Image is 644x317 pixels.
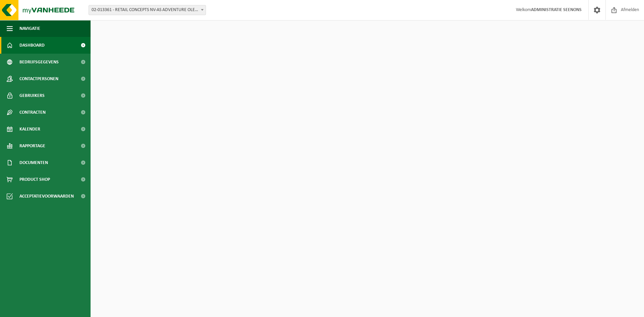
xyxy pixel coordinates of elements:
[19,20,40,37] span: Navigatie
[19,70,58,87] span: Contactpersonen
[19,37,45,54] span: Dashboard
[19,154,48,171] span: Documenten
[19,138,45,154] span: Rapportage
[531,7,582,12] strong: ADMINISTRATIE SEENONS
[19,188,74,205] span: Acceptatievoorwaarden
[89,5,206,15] span: 02-013361 - RETAIL CONCEPTS NV-AS ADVENTURE OLEN - OLEN
[19,104,46,121] span: Contracten
[19,54,59,70] span: Bedrijfsgegevens
[89,5,206,15] span: 02-013361 - RETAIL CONCEPTS NV-AS ADVENTURE OLEN - OLEN
[19,87,45,104] span: Gebruikers
[19,121,40,138] span: Kalender
[19,171,50,188] span: Product Shop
